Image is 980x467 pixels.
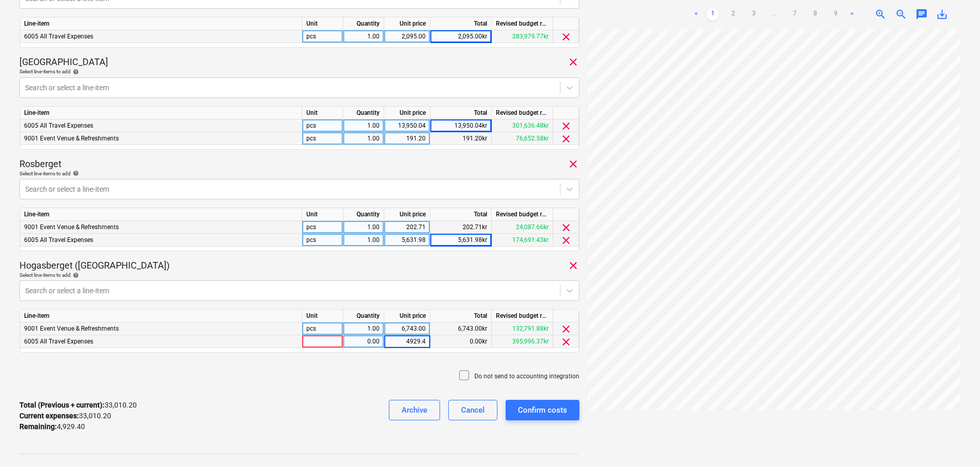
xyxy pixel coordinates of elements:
div: pcs [302,221,343,234]
p: [GEOGRAPHIC_DATA] [19,56,108,68]
span: clear [560,31,572,43]
a: Previous page [690,8,702,21]
span: clear [567,259,579,272]
p: Hogasberget ([GEOGRAPHIC_DATA]) [19,259,170,272]
div: 1.00 [347,221,380,234]
a: Page 9 [829,8,842,21]
span: 9001 Event Venue & Refreshments [24,325,119,332]
div: Unit price [384,208,430,221]
div: 5,631.98kr [430,234,492,247]
span: 6005 All Travel Expenses [24,122,93,129]
div: Quantity [343,310,384,322]
span: clear [567,56,579,68]
div: 132,791.88kr [492,322,553,335]
a: ... [768,8,780,21]
span: clear [560,323,572,335]
strong: Remaining : [19,422,57,431]
span: zoom_out [895,8,907,21]
div: 301,636.48kr [492,119,553,132]
div: Quantity [343,107,384,119]
div: 1.00 [347,322,380,335]
div: Quantity [343,17,384,30]
div: Unit price [384,107,430,119]
div: 6,743.00kr [430,322,492,335]
div: 1.00 [347,119,380,132]
div: 2,095.00 [388,30,426,43]
span: 6005 All Travel Expenses [24,236,93,243]
div: 174,691.43kr [492,234,553,247]
span: clear [560,336,572,348]
div: Revised budget remaining [492,208,553,221]
div: Unit [302,208,343,221]
div: pcs [302,322,343,335]
div: 76,652.58kr [492,132,553,145]
a: Page 7 [788,8,801,21]
a: Page 3 [747,8,760,21]
a: Next page [846,8,858,21]
p: Rosberget [19,158,61,170]
span: clear [560,133,572,145]
div: Total [430,17,492,30]
p: 33,010.20 [19,411,111,421]
div: Select line-items to add [19,272,579,278]
span: clear [560,221,572,234]
div: 202.71 [388,221,426,234]
div: 24,087.66kr [492,221,553,234]
div: pcs [302,119,343,132]
strong: Total (Previous + current) : [19,401,105,409]
p: 4,929.40 [19,421,85,432]
div: 1.00 [347,30,380,43]
div: 5,631.98 [388,234,426,247]
div: 0.00 [347,335,380,348]
div: pcs [302,132,343,145]
div: Total [430,107,492,119]
div: Select line-items to add [19,170,579,177]
span: clear [560,234,572,247]
div: 1.00 [347,132,380,145]
div: Confirm costs [518,403,567,417]
div: 283,979.77kr [492,30,553,43]
div: Revised budget remaining [492,17,553,30]
div: 2,095.00kr [430,30,492,43]
div: Line-item [20,107,302,119]
div: Total [430,310,492,322]
div: Revised budget remaining [492,310,553,322]
div: Line-item [20,310,302,322]
div: Quantity [343,208,384,221]
div: pcs [302,234,343,247]
div: 191.20 [388,132,426,145]
div: 395,996.37kr [492,335,553,348]
button: Confirm costs [506,400,579,420]
span: 6005 All Travel Expenses [24,33,93,40]
span: 6005 All Travel Expenses [24,338,93,345]
div: Total [430,208,492,221]
a: Page 8 [809,8,821,21]
div: Line-item [20,17,302,30]
a: Page 1 is your current page [706,8,719,21]
iframe: Chat Widget [929,418,980,467]
div: Unit [302,310,343,322]
div: Line-item [20,208,302,221]
div: 13,950.04kr [430,119,492,132]
div: 0.00kr [430,335,492,348]
span: help [71,69,79,75]
div: 1.00 [347,234,380,247]
button: Cancel [448,400,497,420]
div: Unit [302,107,343,119]
div: Select line-items to add [19,68,579,75]
a: Page 2 [727,8,739,21]
span: save_alt [936,8,948,21]
span: 9001 Event Venue & Refreshments [24,224,119,231]
div: 13,950.04 [388,119,426,132]
div: Cancel [461,403,485,417]
div: 191.20kr [430,132,492,145]
span: chat [915,8,928,21]
span: help [71,272,79,278]
p: 33,010.20 [19,400,137,411]
div: 202.71kr [430,221,492,234]
div: 6,743.00 [388,322,426,335]
span: help [71,170,79,176]
div: Unit price [384,310,430,322]
div: Revised budget remaining [492,107,553,119]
